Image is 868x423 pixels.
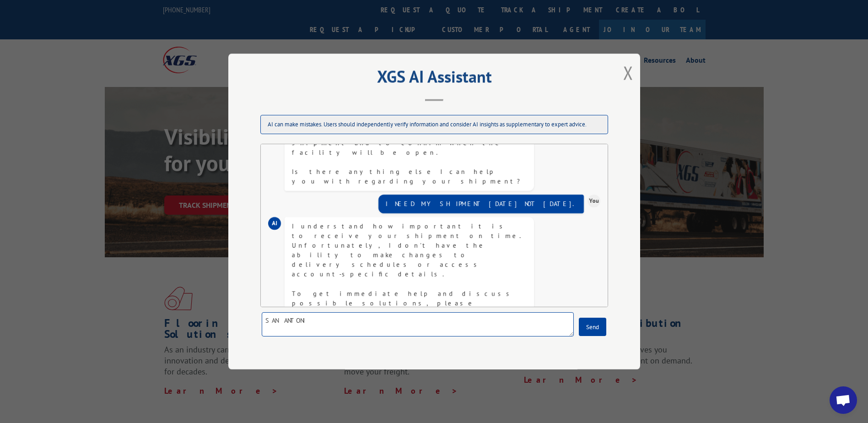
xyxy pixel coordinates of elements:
textarea: SAN ANTONI [262,312,574,336]
button: Send [579,318,606,336]
div: I NEED MY SHIPMENT [DATE] NOT [DATE]. [386,199,577,209]
button: Close modal [623,60,633,85]
h2: XGS AI Assistant [251,70,617,87]
a: Open chat [830,386,857,414]
div: AI can make mistakes. Users should independently verify information and consider AI insights as s... [260,115,608,134]
div: AI [268,217,281,230]
div: You [588,195,600,207]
